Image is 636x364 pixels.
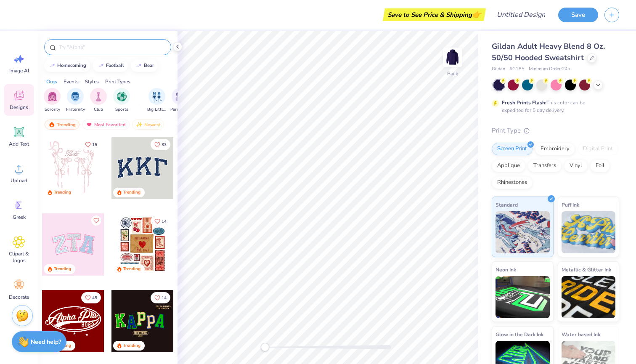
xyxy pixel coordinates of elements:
img: newest.gif [136,122,143,128]
div: Digital Print [578,143,618,155]
input: Try "Alpha" [58,43,166,51]
div: Styles [85,78,99,85]
div: Most Favorited [82,120,130,130]
span: 14 [162,219,167,223]
img: Club Image [94,92,103,101]
img: Back [444,49,461,66]
button: football [93,59,128,72]
div: Transfers [528,159,562,172]
button: filter button [147,88,167,113]
div: Applique [492,159,525,172]
span: Gildan [492,66,505,73]
img: Parent's Weekend Image [175,92,185,101]
img: Puff Ink [562,211,616,253]
div: Trending [54,189,71,196]
div: This color can be expedited for 5 day delivery. [502,99,605,114]
span: Sports [115,106,128,113]
span: Minimum Order: 24 + [529,66,571,73]
button: Like [81,139,101,150]
span: Gildan Adult Heavy Blend 8 Oz. 50/50 Hooded Sweatshirt [492,41,605,63]
div: Screen Print [492,143,533,155]
div: filter for Parent's Weekend [170,88,190,113]
div: football [106,63,124,68]
div: Back [447,70,458,77]
button: Like [151,215,170,227]
span: Greek [13,214,26,221]
button: filter button [44,88,61,113]
span: # G185 [509,66,525,73]
img: trending.gif [48,122,55,128]
button: Like [81,292,101,303]
img: Sports Image [117,92,127,101]
div: Accessibility label [261,343,269,351]
button: filter button [113,88,130,113]
button: Like [91,215,101,226]
span: 45 [92,296,97,300]
div: filter for Club [90,88,107,113]
span: Standard [496,200,518,209]
img: Standard [496,211,550,253]
span: Clipart & logos [5,250,33,264]
img: Neon Ink [496,276,550,318]
span: Club [94,106,103,113]
button: homecoming [44,59,90,72]
div: Trending [45,120,79,130]
strong: Need help? [31,338,61,346]
img: Fraternity Image [71,92,80,101]
span: Metallic & Glitter Ink [562,265,611,274]
span: Upload [11,177,27,184]
button: filter button [66,88,85,113]
img: trend_line.gif [135,63,142,68]
span: Parent's Weekend [170,106,190,113]
img: most_fav.gif [86,122,93,128]
span: Fraternity [66,106,85,113]
div: filter for Big Little Reveal [147,88,167,113]
span: Big Little Reveal [147,106,167,113]
button: filter button [90,88,107,113]
span: 15 [92,143,97,147]
div: Trending [123,266,140,272]
div: Print Types [105,78,130,85]
span: Add Text [9,141,29,147]
div: homecoming [57,63,86,68]
button: filter button [170,88,190,113]
button: bear [131,59,158,72]
span: 33 [162,143,167,147]
div: Orgs [46,78,57,85]
div: Newest [132,120,164,130]
input: Untitled Design [490,6,552,23]
span: Neon Ink [496,265,516,274]
button: Save [558,8,598,22]
button: Like [151,139,170,150]
div: Events [64,78,79,85]
div: Trending [123,343,140,349]
div: Rhinestones [492,176,533,189]
span: Designs [10,104,28,111]
div: Print Type [492,126,619,136]
div: Trending [123,189,140,196]
div: filter for Fraternity [66,88,85,113]
div: Save to See Price & Shipping [385,8,484,21]
span: Puff Ink [562,200,579,209]
div: Vinyl [564,159,588,172]
strong: Fresh Prints Flash: [502,99,546,106]
img: trend_line.gif [98,63,104,68]
span: 👉 [472,9,481,19]
span: Decorate [9,294,29,300]
div: bear [144,63,154,68]
img: Big Little Reveal Image [152,92,162,101]
span: Water based Ink [562,330,600,339]
div: Trending [54,266,71,272]
span: 14 [162,296,167,300]
div: filter for Sorority [44,88,61,113]
div: Embroidery [535,143,575,155]
img: Metallic & Glitter Ink [562,276,616,318]
span: Image AI [9,67,29,74]
img: trend_line.gif [49,63,56,68]
img: Sorority Image [48,92,57,101]
span: Sorority [45,106,60,113]
span: Glow in the Dark Ink [496,330,543,339]
button: Like [151,292,170,303]
div: Foil [590,159,610,172]
div: filter for Sports [113,88,130,113]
